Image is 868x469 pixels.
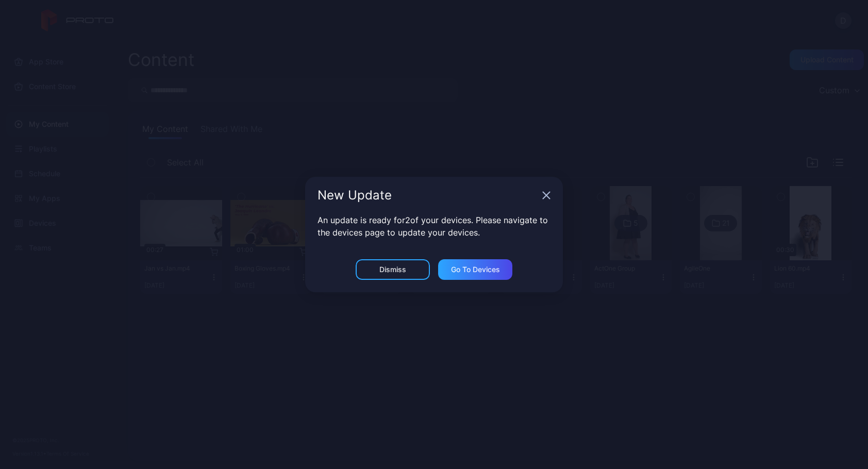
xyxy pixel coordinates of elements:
div: New Update [318,189,538,202]
div: Go to devices [451,265,500,274]
button: Dismiss [356,259,430,280]
button: Go to devices [438,259,512,280]
div: Dismiss [379,265,406,274]
p: An update is ready for 2 of your devices. Please navigate to the devices page to update your devi... [318,214,550,239]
